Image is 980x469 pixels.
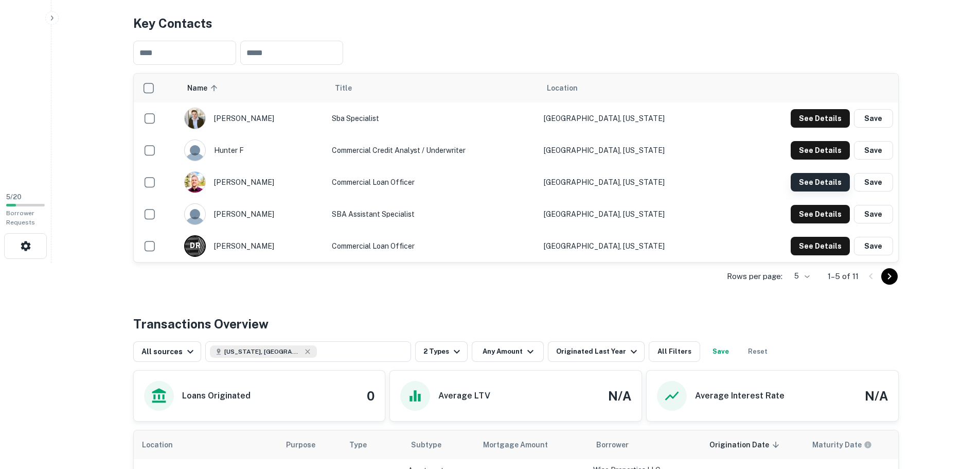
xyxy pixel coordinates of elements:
[187,82,221,94] span: Name
[539,74,732,102] th: Location
[791,205,850,223] button: See Details
[134,430,278,459] th: Location
[327,230,539,262] td: Commercial Loan Officer
[411,439,441,451] span: Subtype
[472,341,544,362] button: Any Amount
[278,430,341,459] th: Purpose
[133,341,201,362] button: All sources
[828,270,859,283] p: 1–5 of 11
[539,230,732,262] td: [GEOGRAPHIC_DATA], [US_STATE]
[701,430,804,459] th: Origination Date
[185,108,205,129] img: 1642458182316
[539,166,732,198] td: [GEOGRAPHIC_DATA], [US_STATE]
[415,341,468,362] button: 2 Types
[475,430,588,459] th: Mortgage Amount
[547,82,578,94] span: Location
[854,141,893,160] button: Save
[133,14,899,32] h4: Key Contacts
[327,166,539,198] td: Commercial Loan Officer
[185,172,205,193] img: 1616095514215
[787,269,811,284] div: 5
[539,134,732,166] td: [GEOGRAPHIC_DATA], [US_STATE]
[335,82,365,94] span: Title
[548,341,645,362] button: Originated Last Year
[709,439,782,451] span: Origination Date
[704,341,737,362] button: Save your search to get updates of matches that match your search criteria.
[182,390,251,402] h6: Loans Originated
[854,237,893,255] button: Save
[286,439,329,451] span: Purpose
[812,439,885,450] span: Maturity dates displayed may be estimated. Please contact the lender for the most accurate maturi...
[539,102,732,134] td: [GEOGRAPHIC_DATA], [US_STATE]
[929,387,980,436] iframe: Chat Widget
[608,387,631,405] h4: N/A
[184,140,322,161] div: hunter f
[184,235,322,257] div: [PERSON_NAME]
[327,102,539,134] td: Sba Specialist
[741,341,774,362] button: Reset
[349,439,367,451] span: Type
[6,193,22,201] span: 5 / 20
[142,439,186,451] span: Location
[556,345,640,358] div: Originated Last Year
[134,74,898,262] div: scrollable content
[403,430,475,459] th: Subtype
[791,237,850,255] button: See Details
[190,240,200,251] p: D R
[727,270,782,283] p: Rows per page:
[854,109,893,128] button: Save
[327,134,539,166] td: Commercial Credit Analyst / Underwriter
[812,439,862,450] h6: Maturity Date
[133,315,269,333] h4: Transactions Overview
[865,387,888,405] h4: N/A
[854,205,893,223] button: Save
[367,387,375,405] h4: 0
[327,74,539,102] th: Title
[812,439,872,450] div: Maturity dates displayed may be estimated. Please contact the lender for the most accurate maturi...
[539,198,732,230] td: [GEOGRAPHIC_DATA], [US_STATE]
[184,171,322,193] div: [PERSON_NAME]
[6,210,35,226] span: Borrower Requests
[596,439,629,451] span: Borrower
[791,141,850,160] button: See Details
[695,390,785,402] h6: Average Interest Rate
[224,347,301,356] span: [US_STATE], [GEOGRAPHIC_DATA]
[881,268,898,285] button: Go to next page
[205,341,411,362] button: [US_STATE], [GEOGRAPHIC_DATA]
[179,74,327,102] th: Name
[804,430,907,459] th: Maturity dates displayed may be estimated. Please contact the lender for the most accurate maturi...
[483,439,561,451] span: Mortgage Amount
[184,203,322,225] div: [PERSON_NAME]
[438,390,490,402] h6: Average LTV
[791,173,850,192] button: See Details
[141,345,197,358] div: All sources
[185,140,205,161] img: 9c8pery4andzj6ohjkjp54ma2
[854,173,893,192] button: Save
[649,341,700,362] button: All Filters
[588,430,701,459] th: Borrower
[791,109,850,128] button: See Details
[327,198,539,230] td: SBA Assistant Specialist
[185,204,205,224] img: 9c8pery4andzj6ohjkjp54ma2
[341,430,403,459] th: Type
[184,108,322,129] div: [PERSON_NAME]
